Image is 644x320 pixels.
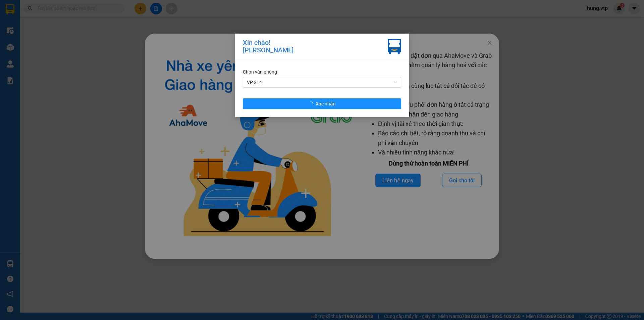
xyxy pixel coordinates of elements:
span: VP 214 [247,77,397,87]
div: Chọn văn phòng [243,68,401,76]
button: Xác nhận [243,98,401,109]
span: loading [308,101,316,106]
div: Xin chào! [PERSON_NAME] [243,39,293,54]
img: vxr-icon [388,39,401,54]
span: Xác nhận [316,100,336,107]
